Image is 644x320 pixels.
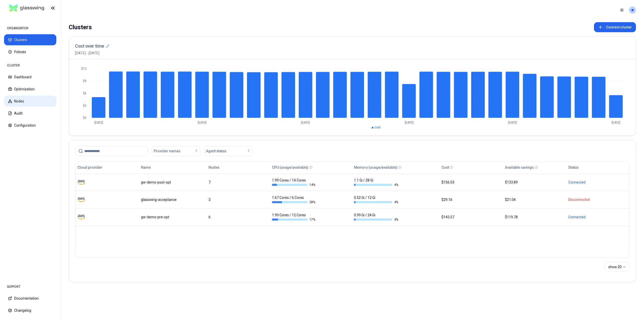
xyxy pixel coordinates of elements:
[405,121,414,124] tspan: [DATE]
[4,305,56,316] button: Changelog
[441,215,500,220] div: $143.57
[441,197,500,202] div: $29.16
[209,180,267,185] div: 7
[209,197,267,202] div: 3
[4,84,56,95] button: Optimization
[81,67,87,70] tspan: $12
[94,121,103,124] tspan: [DATE]
[354,200,398,204] div: 4 %
[505,215,564,220] div: $119.78
[568,197,627,202] div: Disconnected
[4,120,56,131] button: Configuration
[4,108,56,119] button: Audit
[141,162,151,172] button: Name
[301,121,310,124] tspan: [DATE]
[4,96,56,107] button: Nodes
[75,43,104,50] h3: Cost over time
[354,162,397,172] button: Memory (usage/available)
[4,282,56,292] div: SUPPORT
[4,46,56,57] button: Policies
[374,126,381,129] span: cost
[568,215,627,220] div: Connected
[77,162,102,172] button: Cloud provider
[272,200,316,204] div: 28 %
[508,121,517,124] tspan: [DATE]
[568,180,627,185] div: Connected
[568,165,579,170] div: Status
[441,180,500,185] div: $156.03
[4,23,56,33] div: ORGANISATION
[204,146,253,156] button: Agent status
[272,212,316,222] div: 1.99 Cores / 12 Cores
[354,183,398,187] div: 4 %
[354,178,398,187] div: 1.1 Gi / 28 Gi
[612,121,620,124] tspan: [DATE]
[272,183,316,187] div: 14 %
[77,179,85,186] img: aws
[69,22,92,32] div: Clusters
[4,293,56,304] button: Documentation
[75,51,109,56] span: [DATE] - [DATE]
[152,146,200,156] button: Provider names
[198,121,207,124] tspan: [DATE]
[206,149,226,154] span: Agent status
[83,79,87,83] tspan: $9
[83,92,87,95] tspan: $6
[354,218,398,222] div: 4 %
[4,72,56,83] button: Dashboard
[4,60,56,70] div: CLUSTER
[141,180,204,185] div: gw-demo-post-opt
[354,195,398,204] div: 0.52 Gi / 12 Gi
[77,213,85,221] img: aws
[594,22,636,32] button: Connect cluster
[83,104,87,108] tspan: $3
[272,178,316,187] div: 1.99 Cores / 14 Cores
[505,162,534,172] button: Available savings
[77,196,85,203] img: aws
[141,215,204,220] div: gw-demo-pre-opt
[4,34,56,45] button: Clusters
[83,116,87,120] tspan: $0
[354,212,398,222] div: 0.99 Gi / 24 Gi
[209,215,267,220] div: 6
[141,197,204,202] div: glasswing-acceptance
[7,2,46,14] img: GlassWing
[272,162,308,172] button: CPU (usage/available)
[272,218,316,222] div: 17 %
[154,149,180,154] span: Provider names
[209,162,220,172] button: Nodes
[505,197,564,202] div: $21.04
[441,162,449,172] button: Cost
[505,180,564,185] div: $133.89
[272,195,316,204] div: 1.67 Cores / 6 Cores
